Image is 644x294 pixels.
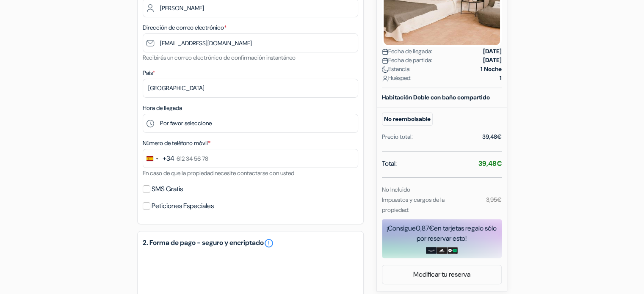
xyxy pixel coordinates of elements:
[143,139,210,148] label: Número de teléfono móvil
[143,54,296,61] small: Recibirás un correo electrónico de confirmación instantáneo
[382,223,502,244] div: ¡Consigue en tarjetas regalo sólo por reservar esto!
[483,56,502,65] strong: [DATE]
[382,74,412,82] span: Huésped:
[426,247,437,254] img: amazon-card-no-text.png
[382,75,388,82] img: user_icon.svg
[163,154,174,164] div: +34
[478,159,502,168] strong: 39,48€
[143,69,155,77] label: País
[382,58,388,64] img: calendar.svg
[382,196,445,214] small: Impuestos y cargos de la propiedad:
[500,74,502,82] strong: 1
[152,183,183,195] label: SMS Gratis
[382,186,410,193] small: No Incluido
[447,247,458,254] img: uber-uber-eats-card.png
[152,200,214,212] label: Peticiones Especiales
[143,169,294,177] small: En caso de que la propiedad necesite contactarse con usted
[437,247,447,254] img: adidas-card.png
[382,159,397,169] span: Total:
[143,33,358,52] input: Introduzca la dirección de correo electrónico
[483,47,502,56] strong: [DATE]
[382,267,501,283] a: Modificar tu reserva
[143,149,358,168] input: 612 34 56 78
[382,93,490,101] b: Habitación Doble con baño compartido
[486,196,501,203] small: 3,95€
[143,23,227,32] label: Dirección de correo electrónico
[264,238,274,248] a: error_outline
[382,66,388,73] img: moon.svg
[382,65,411,74] span: Estancia:
[416,224,434,233] span: 0,87€
[482,132,502,141] div: 39,48€
[143,149,174,168] button: Change country, selected Spain (+34)
[382,47,432,56] span: Fecha de llegada:
[382,132,413,141] div: Precio total:
[382,56,432,65] span: Fecha de partida:
[382,49,388,55] img: calendar.svg
[143,238,358,248] h5: 2. Forma de pago - seguro y encriptado
[143,104,182,113] label: Hora de llegada
[382,113,433,126] small: No reembolsable
[481,65,502,74] strong: 1 Noche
